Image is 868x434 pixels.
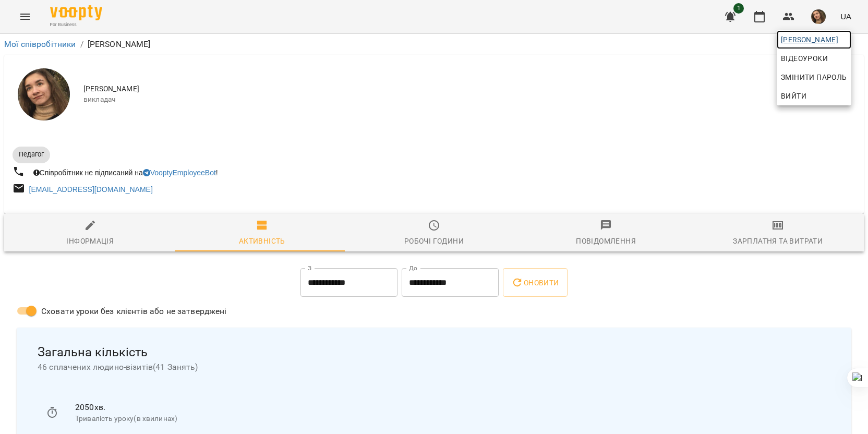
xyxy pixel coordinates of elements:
span: [PERSON_NAME] [781,33,847,46]
span: Вийти [781,90,806,102]
a: Змінити пароль [777,68,851,87]
button: Вийти [777,87,851,105]
a: [PERSON_NAME] [777,30,851,49]
span: Відеоуроки [781,52,828,65]
span: Змінити пароль [781,71,847,83]
a: Відеоуроки [777,49,832,68]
